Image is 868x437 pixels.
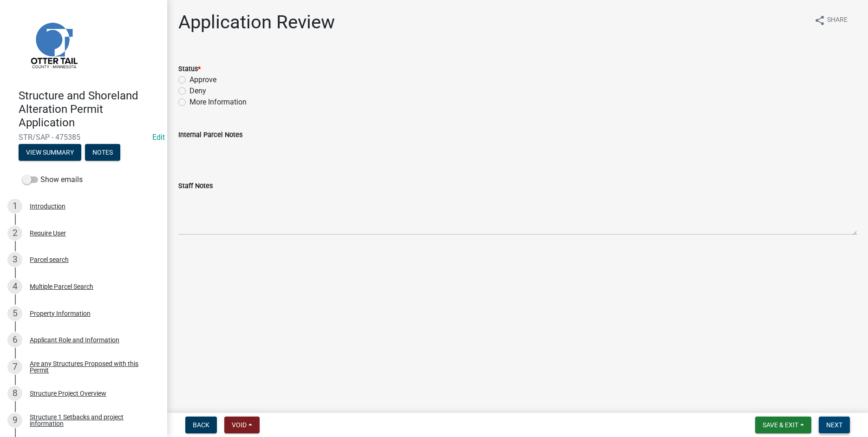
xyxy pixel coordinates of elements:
[85,150,120,157] wm-modal-confirm: Notes
[30,360,152,373] div: Are any Structures Proposed with this Permit
[30,230,66,236] div: Require User
[19,10,88,79] img: Otter Tail County, Minnesota
[178,183,213,189] label: Staff Notes
[189,97,247,108] label: More Information
[189,74,216,85] label: Approve
[7,359,22,374] div: 7
[807,11,855,29] button: shareShare
[30,310,91,317] div: Property Information
[85,144,120,161] button: Notes
[755,417,811,433] button: Save & Exit
[7,413,22,428] div: 9
[19,89,160,129] h4: Structure and Shoreland Alteration Permit Application
[826,421,842,429] span: Next
[7,279,22,294] div: 4
[152,133,165,142] a: Edit
[30,256,69,263] div: Parcel search
[189,85,206,97] label: Deny
[224,417,260,433] button: Void
[7,252,22,267] div: 3
[827,15,848,26] span: Share
[763,421,798,429] span: Save & Exit
[30,390,106,397] div: Structure Project Overview
[30,337,119,343] div: Applicant Role and Information
[819,417,850,433] button: Next
[178,132,242,138] label: Internal Parcel Notes
[22,174,83,185] label: Show emails
[193,421,209,429] span: Back
[232,421,247,429] span: Void
[7,199,22,214] div: 1
[178,66,201,72] label: Status
[19,144,81,161] button: View Summary
[178,11,335,33] h1: Application Review
[7,333,22,347] div: 6
[19,133,149,142] span: STR/SAP - 475385
[30,414,152,427] div: Structure 1 Setbacks and project information
[30,283,93,290] div: Multiple Parcel Search
[814,15,825,26] i: share
[19,150,81,157] wm-modal-confirm: Summary
[152,133,165,142] wm-modal-confirm: Edit Application Number
[7,386,22,401] div: 8
[185,417,217,433] button: Back
[7,306,22,321] div: 5
[7,226,22,241] div: 2
[30,203,65,209] div: Introduction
